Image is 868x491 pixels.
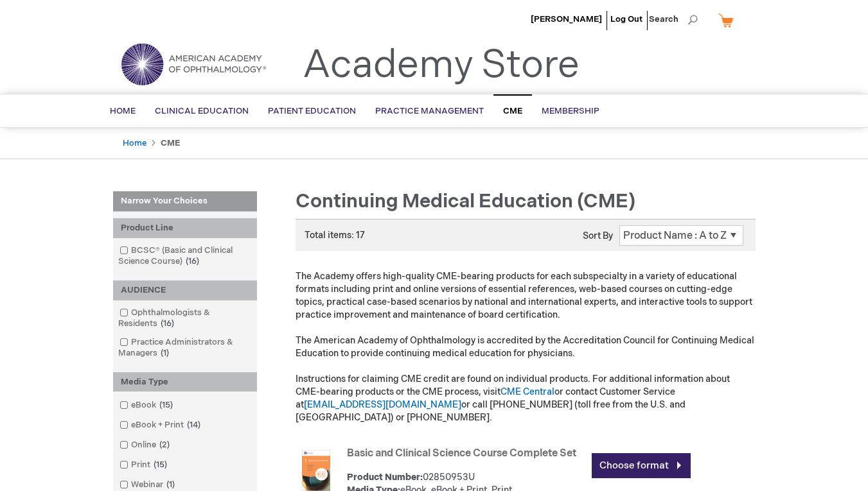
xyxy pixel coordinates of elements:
strong: Narrow Your Choices [113,191,257,212]
a: eBook + Print14 [116,419,206,431]
a: Print15 [116,459,172,471]
a: Basic and Clinical Science Course Complete Set [347,447,576,460]
strong: Product Number: [347,472,423,483]
span: Search [649,6,698,32]
span: 16 [182,256,202,266]
img: Basic and Clinical Science Course Complete Set [296,450,337,491]
span: Clinical Education [155,106,249,116]
a: Practice Administrators & Managers1 [116,336,254,359]
span: Home [110,106,136,116]
span: Continuing Medical Education (CME) [296,190,635,213]
a: eBook15 [116,399,178,411]
span: 15 [156,400,176,410]
div: AUDIENCE [113,280,257,300]
span: 1 [163,479,178,490]
a: [PERSON_NAME] [531,14,602,24]
p: The Academy offers high-quality CME-bearing products for each subspecialty in a variety of educat... [296,270,756,424]
a: [EMAIL_ADDRESS][DOMAIN_NAME] [304,399,461,410]
span: CME [503,106,522,116]
span: 2 [156,440,173,450]
a: CME Central [500,386,554,397]
a: Online2 [116,439,175,451]
a: Choose format [592,453,691,478]
a: Webinar1 [116,479,180,491]
a: Ophthalmologists & Residents16 [116,307,254,330]
div: Product Line [113,218,257,238]
a: Academy Store [303,42,580,89]
a: BCSC® (Basic and Clinical Science Course)16 [116,245,254,268]
strong: CME [161,138,181,148]
span: Patient Education [268,106,356,116]
span: 16 [157,318,177,329]
span: 14 [184,420,204,430]
span: Membership [542,106,599,116]
span: Practice Management [375,106,484,116]
span: 15 [150,460,170,470]
a: Log Out [610,14,642,24]
span: 1 [157,348,172,358]
div: Media Type [113,372,257,392]
span: Total items: 17 [305,230,365,241]
label: Sort By [583,230,613,241]
a: Home [123,138,146,148]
